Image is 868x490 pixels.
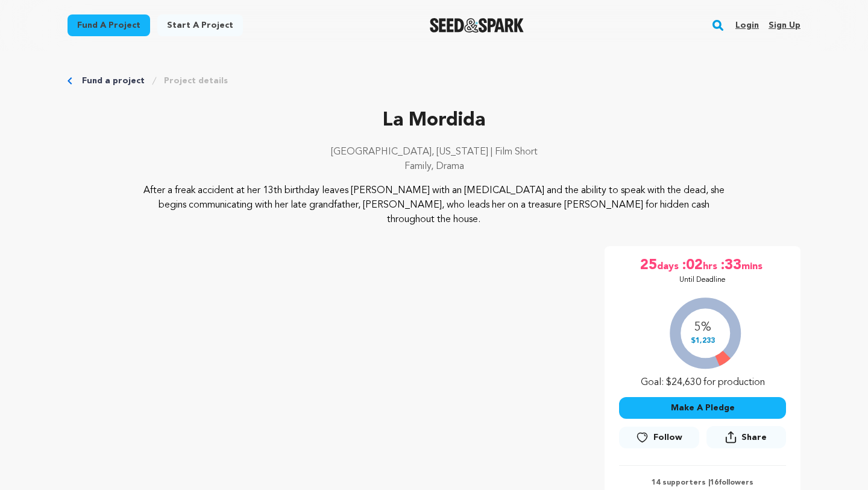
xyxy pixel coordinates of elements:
[741,256,765,275] span: mins
[164,75,228,87] a: Project details
[619,478,786,488] p: 14 supporters | followers
[706,426,786,448] button: Share
[720,256,741,275] span: :33
[710,479,719,486] span: 16
[741,431,767,444] span: Share
[681,256,703,275] span: :02
[657,256,681,275] span: days
[619,397,786,419] button: Make A Pledge
[679,275,726,285] p: Until Deadline
[68,159,800,174] p: Family, Drama
[619,427,699,448] a: Follow
[653,431,682,444] span: Follow
[141,183,728,227] p: After a freak accident at her 13th birthday leaves [PERSON_NAME] with an [MEDICAL_DATA] and the a...
[68,14,150,36] a: Fund a project
[157,14,243,36] a: Start a project
[769,16,800,35] a: Sign up
[82,75,145,87] a: Fund a project
[68,145,800,159] p: [GEOGRAPHIC_DATA], [US_STATE] | Film Short
[68,75,800,87] div: Breadcrumb
[430,18,524,33] img: Seed&Spark Logo Dark Mode
[703,256,720,275] span: hrs
[68,106,800,135] p: La Mordida
[706,426,786,453] span: Share
[430,18,524,33] a: Seed&Spark Homepage
[640,256,657,275] span: 25
[735,16,759,35] a: Login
